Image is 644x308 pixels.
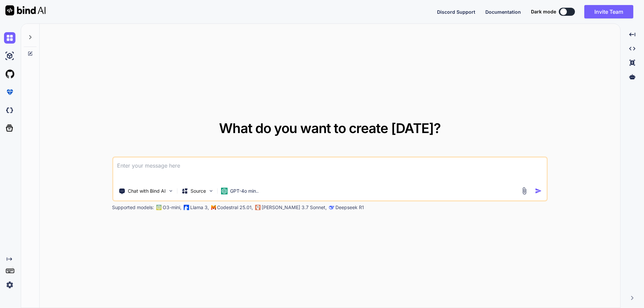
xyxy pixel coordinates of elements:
img: claude [329,205,334,210]
img: premium [4,86,15,98]
button: Discord Support [437,8,475,15]
img: settings [4,279,15,291]
button: Documentation [485,8,521,15]
img: icon [535,187,542,194]
img: GPT-4o mini [221,188,227,194]
p: Chat with Bind AI [128,188,166,194]
p: Source [191,188,206,194]
span: What do you want to create [DATE]? [219,120,441,136]
img: Llama2 [183,205,189,210]
p: Codestral 25.01, [217,204,253,211]
p: Llama 3, [190,204,209,211]
p: Deepseek R1 [335,204,364,211]
img: Pick Tools [168,188,173,194]
p: [PERSON_NAME] 3.7 Sonnet, [262,204,327,211]
img: ai-studio [4,50,15,62]
img: chat [4,32,15,44]
img: claude [255,205,260,210]
p: Supported models: [112,204,154,211]
img: githubLight [4,68,15,80]
p: O3-mini, [163,204,181,211]
span: Dark mode [531,8,556,15]
img: Mistral-AI [211,205,216,210]
img: Bind AI [5,5,46,15]
img: attachment [521,187,528,195]
p: GPT-4o min.. [230,188,259,194]
img: GPT-4 [156,205,161,210]
img: darkCloudIdeIcon [4,105,15,116]
span: Discord Support [437,9,475,15]
span: Documentation [485,9,521,15]
button: Invite Team [584,5,633,18]
img: Pick Models [208,188,214,194]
